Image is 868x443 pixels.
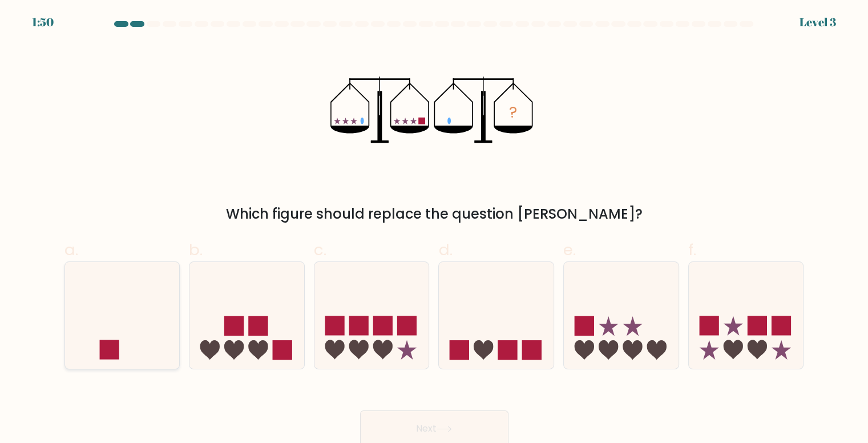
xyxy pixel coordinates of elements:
span: e. [563,239,576,261]
span: d. [438,239,452,261]
span: f. [688,239,696,261]
div: Which figure should replace the question [PERSON_NAME]? [71,204,797,224]
div: Level 3 [800,14,836,31]
tspan: ? [509,101,517,123]
span: c. [314,239,326,261]
span: b. [189,239,203,261]
div: 1:50 [32,14,54,31]
span: a. [64,239,78,261]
